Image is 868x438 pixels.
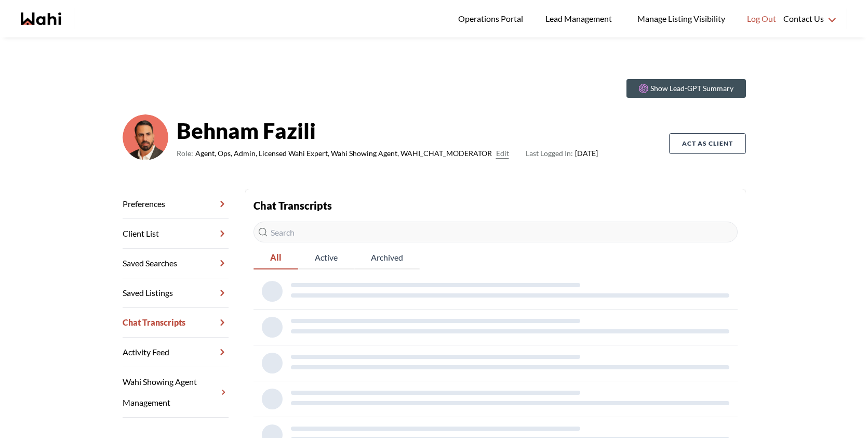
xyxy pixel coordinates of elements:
[123,249,229,278] a: Saved Searches
[526,147,598,160] span: [DATE]
[747,12,776,25] span: Log Out
[21,12,61,25] a: Wahi homepage
[458,12,527,25] span: Operations Portal
[123,189,229,219] a: Preferences
[253,247,298,268] span: All
[298,247,354,268] span: Active
[123,338,229,367] a: Activity Feed
[253,222,738,242] input: Search
[526,149,573,158] span: Last Logged In:
[123,219,229,249] a: Client List
[298,247,354,269] button: Active
[253,199,332,212] strong: Chat Transcripts
[177,115,598,146] strong: Behnam Fazili
[123,308,229,338] a: Chat Transcripts
[354,247,420,268] span: Archived
[496,147,509,160] button: Edit
[545,12,616,25] span: Lead Management
[626,79,746,98] button: Show Lead-GPT Summary
[253,247,298,269] button: All
[123,114,168,160] img: cf9ae410c976398e.png
[195,147,492,160] span: Agent, Ops, Admin, Licensed Wahi Expert, Wahi Showing Agent, WAHI_CHAT_MODERATOR
[177,147,193,160] span: Role:
[354,247,420,269] button: Archived
[669,133,746,154] button: Act as Client
[123,278,229,308] a: Saved Listings
[650,83,733,94] p: Show Lead-GPT Summary
[634,12,728,25] span: Manage Listing Visibility
[123,367,229,418] a: Wahi Showing Agent Management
